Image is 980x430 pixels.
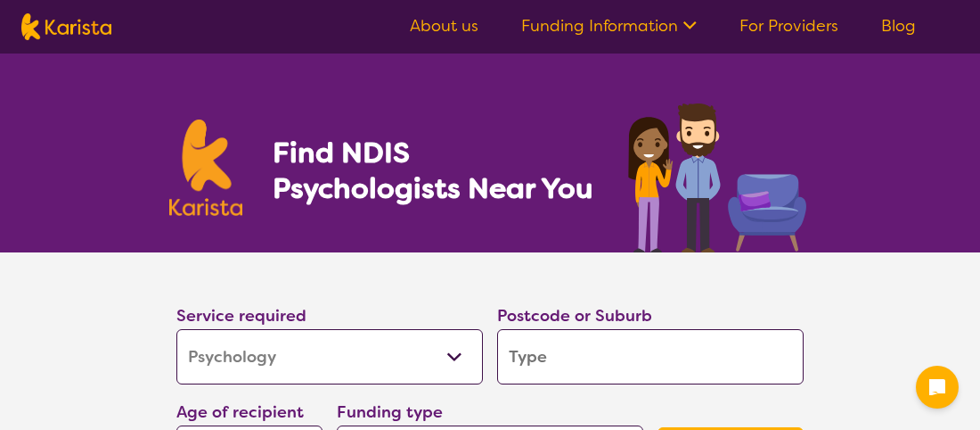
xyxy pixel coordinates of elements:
img: Karista logo [169,120,242,216]
input: Type [497,329,804,385]
label: Funding type [337,401,443,423]
a: For Providers [739,15,838,37]
img: psychology [622,96,811,252]
a: Funding Information [521,15,697,37]
label: Service required [176,305,306,327]
a: Blog [881,15,916,37]
label: Postcode or Suburb [497,305,652,327]
h1: Find NDIS Psychologists Near You [273,135,602,206]
label: Age of recipient [176,401,304,423]
img: Karista logo [21,13,111,40]
a: About us [410,15,478,37]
